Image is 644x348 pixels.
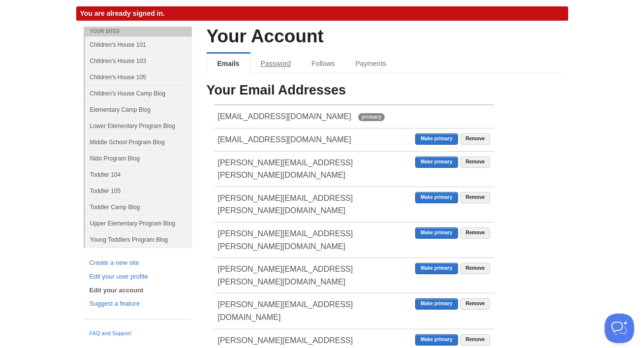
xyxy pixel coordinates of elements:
[415,227,458,239] a: Make primary
[85,166,192,183] a: Toddler 104
[218,194,353,215] span: [PERSON_NAME][EMAIL_ADDRESS][PERSON_NAME][DOMAIN_NAME]
[415,157,458,168] a: Make primary
[460,157,491,168] a: Remove
[250,54,301,73] a: Password
[85,134,192,150] a: Middle School Program Blog
[605,314,634,343] iframe: Help Scout Beacon - Open
[460,227,491,239] a: Remove
[218,112,351,121] span: [EMAIL_ADDRESS][DOMAIN_NAME]
[218,300,353,321] span: [PERSON_NAME][EMAIL_ADDRESS][DOMAIN_NAME]
[85,53,192,69] a: Children's House 103
[84,27,192,36] li: Your Sites
[218,229,353,251] span: [PERSON_NAME][EMAIL_ADDRESS][PERSON_NAME][DOMAIN_NAME]
[218,158,353,180] span: [PERSON_NAME][EMAIL_ADDRESS][PERSON_NAME][DOMAIN_NAME]
[460,334,491,346] a: Remove
[90,258,186,268] a: Create a new site
[85,183,192,199] a: Toddler 105
[90,299,186,309] a: Suggest a feature
[460,133,491,145] a: Remove
[218,135,351,144] span: [EMAIL_ADDRESS][DOMAIN_NAME]
[90,272,186,282] a: Edit your user profile
[218,265,353,286] span: [PERSON_NAME][EMAIL_ADDRESS][PERSON_NAME][DOMAIN_NAME]
[415,192,458,203] a: Make primary
[415,334,458,346] a: Make primary
[85,118,192,134] a: Lower Elementary Program Blog
[85,215,192,231] a: Upper Elementary Program Blog
[207,54,250,73] a: Emails
[85,150,192,166] a: Nido Program Blog
[415,133,458,145] a: Make primary
[460,298,491,310] a: Remove
[415,298,458,310] a: Make primary
[85,69,192,85] a: Children's House 105
[207,27,561,47] h2: Your Account
[460,263,491,274] a: Remove
[358,113,385,121] span: primary
[460,192,491,203] a: Remove
[90,329,186,338] a: FAQ and Support
[85,101,192,118] a: Elementary Camp Blog
[85,85,192,101] a: Children's House Camp Blog
[345,54,397,73] a: Payments
[85,231,192,248] a: Young Toddlers Program Blog
[85,199,192,215] a: Toddler Camp Blog
[207,83,561,98] h3: Your Email Addresses
[415,263,458,274] a: Make primary
[85,36,192,53] a: Children's House 101
[76,6,568,21] div: You are already signed in.
[90,285,186,296] a: Edit your account
[301,54,345,73] a: Follows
